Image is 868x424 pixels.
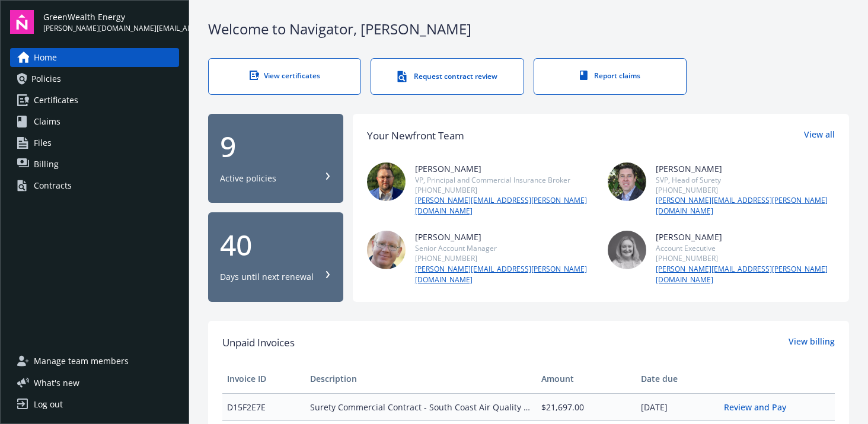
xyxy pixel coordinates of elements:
[34,133,52,152] span: Files
[415,185,594,195] div: [PHONE_NUMBER]
[34,395,63,414] div: Log out
[804,128,835,144] a: View all
[415,195,594,216] a: [PERSON_NAME][EMAIL_ADDRESS][PERSON_NAME][DOMAIN_NAME]
[415,253,594,263] div: [PHONE_NUMBER]
[415,162,594,175] div: [PERSON_NAME]
[10,91,179,110] a: Certificates
[367,162,406,201] img: photo
[534,58,687,95] a: Report claims
[10,133,179,152] a: Files
[656,243,835,253] div: Account Executive
[310,401,532,413] span: Surety Commercial Contract - South Coast Air Quality Mngmt - 070221785
[208,19,849,39] div: Welcome to Navigator , [PERSON_NAME]
[395,71,499,82] div: Request contract review
[10,10,34,34] img: navigator-logo.svg
[34,91,78,110] span: Certificates
[43,23,179,34] span: [PERSON_NAME][DOMAIN_NAME][EMAIL_ADDRESS][PERSON_NAME][DOMAIN_NAME]
[367,128,464,144] div: Your Newfront Team
[10,69,179,88] a: Policies
[636,393,719,420] td: [DATE]
[208,212,343,302] button: 40Days until next renewal
[34,352,129,371] span: Manage team members
[220,132,331,161] div: 9
[232,71,337,81] div: View certificates
[43,10,179,34] button: GreenWealth Energy[PERSON_NAME][DOMAIN_NAME][EMAIL_ADDRESS][PERSON_NAME][DOMAIN_NAME]
[608,231,646,269] img: photo
[656,175,835,185] div: SVP, Head of Surety
[608,162,646,201] img: photo
[10,112,179,131] a: Claims
[656,231,835,243] div: [PERSON_NAME]
[34,176,72,195] div: Contracts
[724,401,796,413] a: Review and Pay
[222,335,295,350] span: Unpaid Invoices
[222,393,305,420] td: D15F2E7E
[415,175,594,185] div: VP, Principal and Commercial Insurance Broker
[10,352,179,371] a: Manage team members
[371,58,524,95] a: Request contract review
[558,71,662,81] div: Report claims
[34,48,57,67] span: Home
[656,195,835,216] a: [PERSON_NAME][EMAIL_ADDRESS][PERSON_NAME][DOMAIN_NAME]
[34,377,79,389] span: What ' s new
[656,185,835,195] div: [PHONE_NUMBER]
[415,231,594,243] div: [PERSON_NAME]
[415,243,594,253] div: Senior Account Manager
[636,365,719,393] th: Date due
[220,271,314,283] div: Days until next renewal
[10,377,98,389] button: What's new
[305,365,537,393] th: Description
[208,58,361,95] a: View certificates
[208,114,343,203] button: 9Active policies
[43,11,179,23] span: GreenWealth Energy
[220,231,331,259] div: 40
[789,335,835,350] a: View billing
[34,155,59,174] span: Billing
[10,155,179,174] a: Billing
[656,162,835,175] div: [PERSON_NAME]
[220,173,276,184] div: Active policies
[415,264,594,285] a: [PERSON_NAME][EMAIL_ADDRESS][PERSON_NAME][DOMAIN_NAME]
[367,231,406,269] img: photo
[10,48,179,67] a: Home
[34,112,60,131] span: Claims
[537,393,636,420] td: $21,697.00
[31,69,61,88] span: Policies
[10,176,179,195] a: Contracts
[537,365,636,393] th: Amount
[656,253,835,263] div: [PHONE_NUMBER]
[222,365,305,393] th: Invoice ID
[656,264,835,285] a: [PERSON_NAME][EMAIL_ADDRESS][PERSON_NAME][DOMAIN_NAME]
